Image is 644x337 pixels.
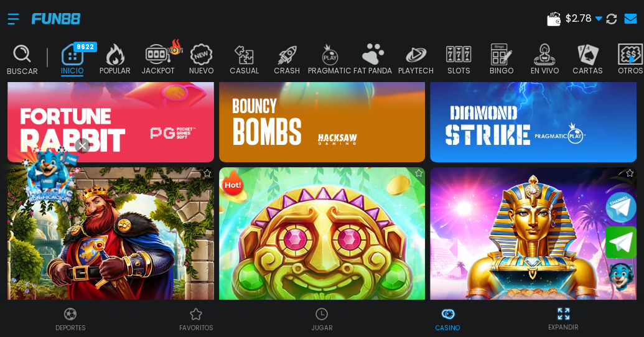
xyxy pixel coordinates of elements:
[73,41,97,52] div: 9622
[447,65,470,76] p: SLOTS
[63,307,78,321] img: Deportes
[179,323,213,333] p: favoritos
[60,43,85,65] img: home_active.webp
[618,43,643,65] img: other_off.webp
[308,65,352,76] p: PRAGMATIC
[231,43,256,65] img: casual_off.webp
[489,43,514,65] img: bingo_off.webp
[436,323,460,333] p: Casino
[548,323,579,332] p: EXPANDIR
[16,142,83,209] img: Image Link
[605,191,637,223] button: Join telegram channel
[385,305,511,333] a: CasinoCasinoCasino
[189,307,203,321] img: Casino Favoritos
[556,306,571,321] img: hide
[55,323,86,333] p: Deportes
[7,305,133,333] a: DeportesDeportesDeportes
[314,307,329,321] img: Casino Jugar
[317,43,342,65] img: pragmatic_off.webp
[189,43,213,65] img: new_off.webp
[189,65,213,76] p: NUEVO
[7,65,38,76] p: Buscar
[230,65,259,76] p: CASUAL
[32,13,80,24] img: Company Logo
[311,323,332,333] p: JUGAR
[100,65,131,76] p: POPULAR
[490,65,513,76] p: BINGO
[259,305,385,333] a: Casino JugarCasino JugarJUGAR
[146,43,170,65] img: jackpot_off.webp
[618,65,643,76] p: OTROS
[167,38,183,55] img: hot
[220,168,245,198] img: Hot
[403,43,428,65] img: playtech_off.webp
[141,65,175,76] p: JACKPOT
[605,261,637,293] button: Contact customer service
[531,65,559,76] p: EN VIVO
[575,43,600,65] img: cards_off.webp
[61,65,83,76] p: INICIO
[605,226,637,259] button: Join telegram
[566,11,602,26] span: $ 2.78
[572,65,603,76] p: CARTAS
[398,65,434,76] p: PLAYTECH
[446,43,471,65] img: slots_off.webp
[353,65,392,76] p: FAT PANDA
[274,65,300,76] p: CRASH
[103,43,128,65] img: popular_off.webp
[133,305,259,333] a: Casino FavoritosCasino Favoritosfavoritos
[532,43,557,65] img: live_off.webp
[360,43,385,65] img: fat_panda_off.webp
[274,43,299,65] img: crash_off.webp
